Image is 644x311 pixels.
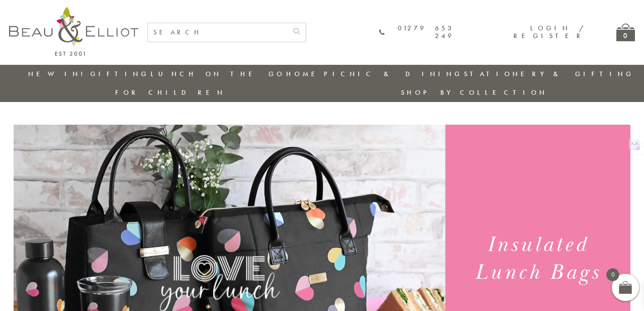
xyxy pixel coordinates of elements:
h1: Insulated Lunch Bags [456,231,619,287]
a: For Children [115,88,225,97]
a: Gifting [90,69,149,78]
img: logo [9,7,138,56]
a: Shop by collection [401,88,547,97]
span: 0 [606,268,619,281]
a: Stationery & Gifting [464,69,634,78]
a: 01279 653 249 [379,24,454,40]
a: 0 [616,24,635,41]
a: New in! [28,69,89,78]
a: Home [286,69,322,78]
a: Picnic & Dining [324,69,463,78]
input: SEARCH [148,23,288,42]
a: Lunch On The Go [151,69,285,78]
a: Login / Register [513,24,585,40]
